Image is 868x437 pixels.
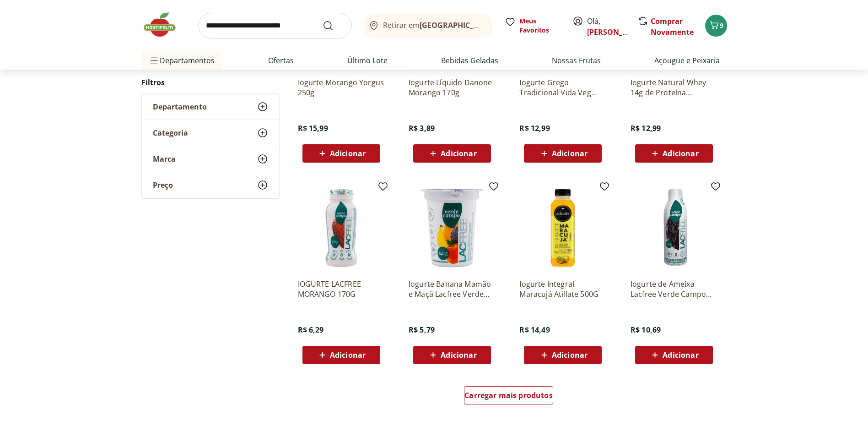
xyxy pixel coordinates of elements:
[142,94,279,120] button: Departamento
[524,346,602,364] button: Adicionar
[298,185,385,272] img: IOGURTE LACFREE MORANGO 170G
[330,351,366,359] span: Adicionar
[441,150,476,157] span: Adicionar
[519,279,606,299] a: Iogurte Integral Maracujá Atillate 500G
[330,150,366,157] span: Adicionar
[519,185,606,272] img: Iogurte Integral Maracujá Atillate 500G
[198,13,352,38] input: search
[153,154,176,164] span: Marca
[464,386,553,408] a: Carregar mais produtos
[142,120,279,146] button: Categoria
[153,180,173,190] span: Preço
[519,123,550,133] span: R$ 12,99
[302,346,380,364] button: Adicionar
[631,77,717,98] a: Iogurte Natural Whey 14g de Proteína Jabuticaba Verde Campo 250g
[631,279,717,299] a: Iogurte de Ameixa Lacfree Verde Campo 500g
[413,144,491,163] button: Adicionar
[413,346,491,364] button: Adicionar
[587,27,647,37] a: [PERSON_NAME]
[635,144,713,163] button: Adicionar
[519,77,606,98] a: Iogurte Grego Tradicional Vida Veg 130g
[631,123,661,133] span: R$ 12,99
[298,77,385,98] a: Iogurte Morango Yorgus 250g
[441,351,476,359] span: Adicionar
[153,128,188,137] span: Categoria
[347,55,388,66] a: Último Lote
[298,325,324,335] span: R$ 6,29
[552,150,588,157] span: Adicionar
[409,77,496,98] a: Iogurte Líquido Danone Morango 170g
[552,351,588,359] span: Adicionar
[409,279,496,299] a: Iogurte Banana Mamão e Maçã Lacfree Verde Campo 140G
[363,13,494,38] button: Retirar em[GEOGRAPHIC_DATA]/[GEOGRAPHIC_DATA]
[141,73,280,92] h2: Filtros
[141,11,187,38] img: Hortifruti
[409,325,435,335] span: R$ 5,79
[268,55,294,66] a: Ofertas
[519,16,561,35] span: Meus Favoritos
[587,16,628,38] span: Olá,
[142,146,279,172] button: Marca
[505,16,561,35] a: Meus Favoritos
[519,325,550,335] span: R$ 14,49
[383,21,484,29] span: Retirar em
[149,49,160,71] button: Menu
[552,55,601,66] a: Nossas Frutas
[298,279,385,299] a: IOGURTE LACFREE MORANGO 170G
[654,55,720,66] a: Açougue e Peixaria
[635,346,713,364] button: Adicionar
[651,16,694,37] a: Comprar Novamente
[409,123,435,133] span: R$ 3,89
[663,351,698,359] span: Adicionar
[302,144,380,163] button: Adicionar
[420,20,574,30] b: [GEOGRAPHIC_DATA]/[GEOGRAPHIC_DATA]
[149,49,215,71] span: Departamentos
[464,392,553,399] span: Carregar mais produtos
[663,150,698,157] span: Adicionar
[524,144,602,163] button: Adicionar
[409,185,496,272] img: Iogurte Banana Mamão e Maçã Lacfree Verde Campo 140G
[441,55,498,66] a: Bebidas Geladas
[631,325,661,335] span: R$ 10,69
[142,172,279,198] button: Preço
[298,123,328,133] span: R$ 15,99
[720,21,723,30] span: 9
[153,102,207,111] span: Departamento
[631,185,717,272] img: Iogurte de Ameixa Lacfree Verde Campo 500g
[705,15,727,37] button: Carrinho
[323,20,345,31] button: Submit Search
